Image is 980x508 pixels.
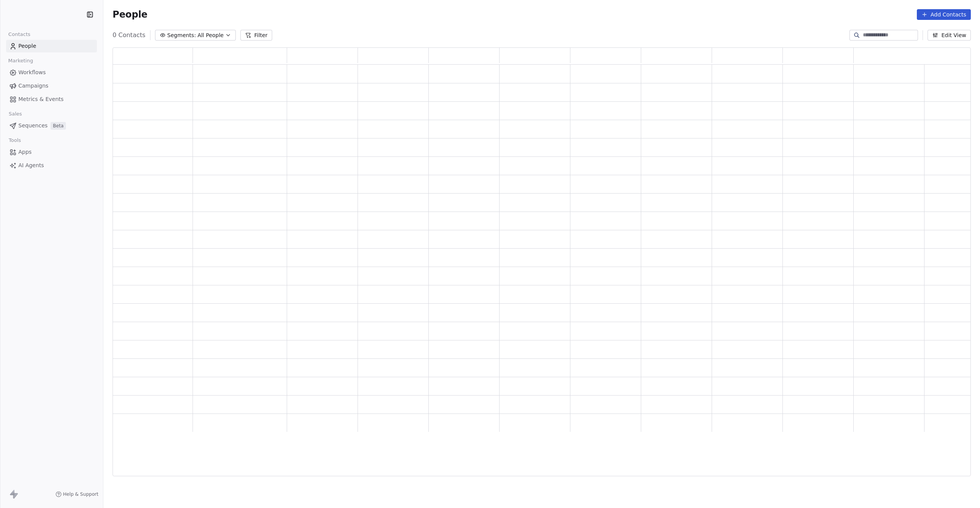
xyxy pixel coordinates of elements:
span: Workflows [18,68,46,77]
span: Tools [5,135,24,146]
span: People [113,9,147,20]
a: People [6,40,97,52]
a: SequencesBeta [6,119,97,132]
span: 0 Contacts [113,31,145,40]
a: Apps [6,146,97,158]
span: Segments: [167,31,196,39]
span: Metrics & Events [18,95,64,103]
span: People [18,42,36,50]
button: Filter [240,30,272,41]
button: Add Contacts [917,9,971,20]
a: Workflows [6,66,97,79]
div: grid [113,65,971,477]
a: Campaigns [6,80,97,92]
a: AI Agents [6,159,97,172]
span: Sequences [18,122,47,130]
a: Metrics & Events [6,93,97,106]
span: Marketing [5,55,36,67]
a: Help & Support [56,491,98,497]
span: Beta [51,122,66,130]
span: Help & Support [63,491,98,497]
span: Contacts [5,29,34,40]
button: Edit View [928,30,971,41]
span: Apps [18,148,32,156]
span: All People [198,31,224,39]
span: Campaigns [18,82,48,90]
span: AI Agents [18,161,44,169]
span: Sales [5,108,25,120]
